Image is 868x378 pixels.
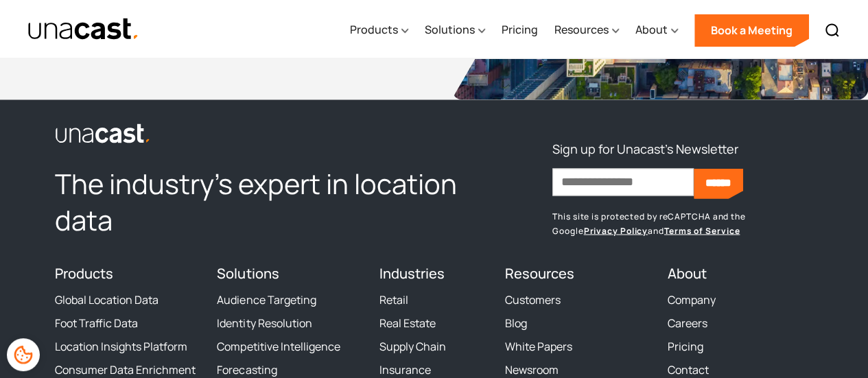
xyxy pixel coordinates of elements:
div: About [635,21,668,38]
a: Forecasting [217,362,277,376]
a: Audience Targeting [217,292,316,306]
a: Foot Traffic Data [55,316,138,329]
img: Unacast logo [55,123,151,143]
a: home [27,17,139,41]
a: Solutions [217,263,279,282]
a: Global Location Data [55,292,159,306]
a: Retail [379,292,408,306]
a: Competitive Intelligence [217,339,340,353]
a: Location Insights Platform [55,339,187,353]
a: Customers [505,292,561,306]
h4: Industries [379,265,489,281]
a: Book a Meeting [694,14,809,47]
a: Insurance [379,362,431,376]
a: link to the homepage [55,121,489,143]
div: Resources [554,21,609,38]
div: Products [350,21,398,38]
a: Supply Chain [379,339,446,353]
div: Solutions [425,21,475,38]
a: White Papers [505,339,572,353]
img: Search icon [824,22,841,38]
h4: About [668,265,813,281]
a: Pricing [668,339,703,353]
a: Company [668,292,716,306]
h3: Sign up for Unacast's Newsletter [552,138,738,160]
a: Pricing [502,2,538,58]
h4: Resources [505,265,650,281]
div: Solutions [425,2,485,58]
a: Careers [668,316,707,329]
img: Unacast text logo [27,17,139,41]
a: Privacy Policy [583,224,648,236]
h2: The industry’s expert in location data [55,166,489,237]
a: Terms of Service [664,224,740,236]
div: Resources [554,2,619,58]
p: This site is protected by reCAPTCHA and the Google and [552,209,813,237]
a: Contact [668,362,709,376]
a: Newsroom [505,362,559,376]
a: Identity Resolution [217,316,312,329]
div: About [635,2,678,58]
a: Products [55,263,113,282]
div: Products [350,2,408,58]
a: Consumer Data Enrichment [55,362,196,376]
a: Blog [505,316,527,329]
a: Real Estate [379,316,436,329]
div: Cookie Preferences [7,338,40,371]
